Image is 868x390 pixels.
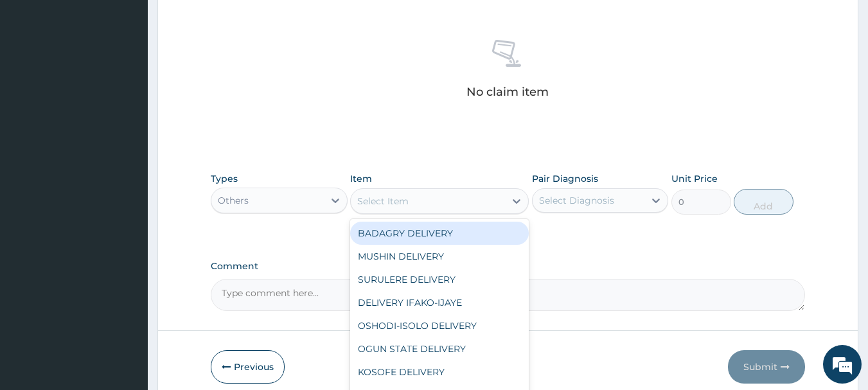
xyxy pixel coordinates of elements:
img: d_794563401_company_1708531726252_794563401 [24,64,52,96]
textarea: Type your message and hit 'Enter' [6,256,245,301]
div: BADAGRY DELIVERY [350,222,529,245]
label: Comment [211,261,806,272]
button: Previous [211,350,285,384]
div: KOSOFE DELIVERY [350,360,529,384]
div: SURULERE DELIVERY [350,268,529,291]
button: Submit [728,350,805,384]
div: MUSHIN DELIVERY [350,245,529,268]
button: Add [734,189,793,215]
div: OGUN STATE DELIVERY [350,337,529,360]
div: Select Diagnosis [539,194,614,207]
span: We're online! [75,114,177,244]
div: Select Item [357,195,409,208]
label: Pair Diagnosis [532,172,598,185]
label: Unit Price [671,172,718,185]
div: Minimize live chat window [211,6,242,37]
div: OSHODI-ISOLO DELIVERY [350,314,529,337]
p: No claim item [466,85,549,98]
label: Types [211,173,238,184]
label: Item [350,172,372,185]
div: Chat with us now [67,72,216,89]
div: DELIVERY IFAKO-IJAYE [350,291,529,314]
div: Others [218,194,249,207]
